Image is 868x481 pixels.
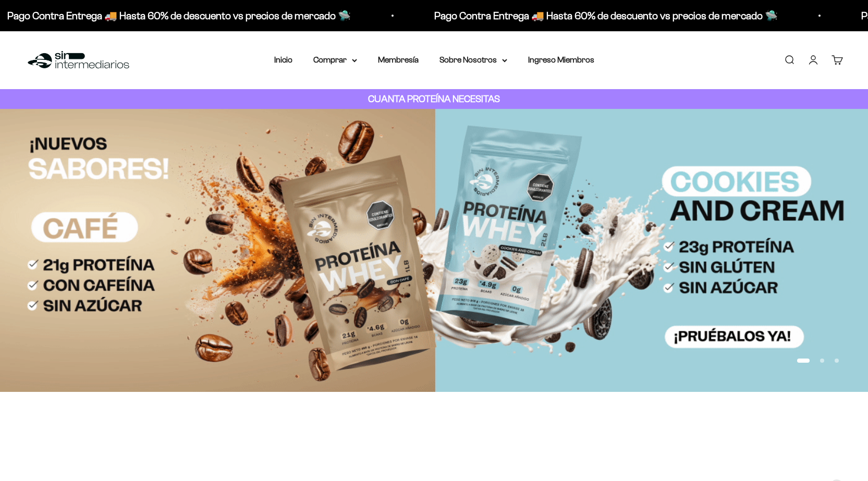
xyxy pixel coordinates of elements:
[313,53,357,67] summary: Comprar
[528,55,594,64] a: Ingreso Miembros
[378,55,419,64] a: Membresía
[7,7,351,24] p: Pago Contra Entrega 🚚 Hasta 60% de descuento vs precios de mercado 🛸
[434,7,778,24] p: Pago Contra Entrega 🚚 Hasta 60% de descuento vs precios de mercado 🛸
[439,53,507,67] summary: Sobre Nosotros
[274,55,292,64] a: Inicio
[368,93,500,104] strong: CUANTA PROTEÍNA NECESITAS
